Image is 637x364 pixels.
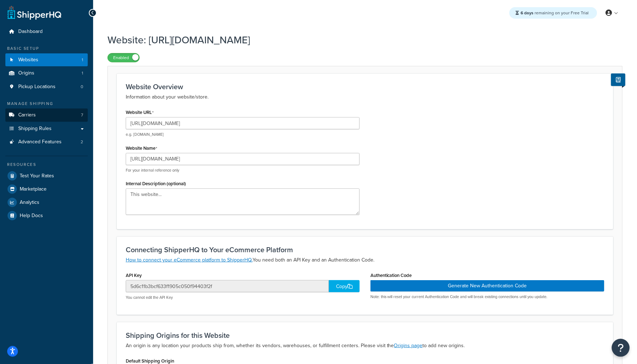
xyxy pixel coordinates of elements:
span: Advanced Features [18,139,62,145]
button: Generate New Authentication Code [370,280,604,292]
span: Dashboard [18,29,43,35]
p: You cannot edit the API Key [126,295,360,300]
span: 0 [81,84,83,90]
a: Carriers7 [5,109,88,122]
label: Enabled [108,53,139,62]
span: 1 [82,70,83,76]
label: Website Name [126,145,157,151]
label: Website URL [126,110,154,115]
li: Origins [5,67,88,80]
span: Help Docs [20,213,43,219]
div: Resources [5,162,88,168]
a: Marketplace [5,183,88,196]
span: 1 [82,57,83,63]
li: Websites [5,53,88,67]
p: For your internal reference only [126,168,360,173]
span: remaining on your Free Trial [521,10,589,16]
div: Manage Shipping [5,101,88,107]
a: Analytics [5,196,88,209]
span: Websites [18,57,38,63]
span: Pickup Locations [18,84,56,90]
li: Carriers [5,109,88,122]
span: 7 [81,112,83,118]
a: Advanced Features2 [5,135,88,149]
span: Shipping Rules [18,126,52,132]
h3: Connecting ShipperHQ to Your eCommerce Platform [126,246,604,254]
p: You need both an API Key and an Authentication Code. [126,256,604,264]
li: Advanced Features [5,135,88,149]
label: API Key [126,273,142,278]
span: Marketplace [20,186,47,192]
h3: Shipping Origins for this Website [126,331,604,339]
li: Pickup Locations [5,80,88,94]
span: Origins [18,70,34,76]
a: Origins1 [5,67,88,80]
p: Information about your website/store. [126,93,604,101]
p: An origin is any location your products ship from, whether its vendors, warehouses, or fulfillmen... [126,341,604,350]
span: 2 [81,139,83,145]
div: Basic Setup [5,45,88,52]
label: Internal Description (optional) [126,181,186,186]
span: Carriers [18,112,36,118]
span: Analytics [20,200,39,206]
a: Websites1 [5,53,88,67]
strong: 6 days [521,10,534,16]
a: How to connect your eCommerce platform to ShipperHQ. [126,256,253,264]
p: Note: this will reset your current Authentication Code and will break existing connections until ... [370,294,604,300]
div: Copy [329,280,360,292]
label: Authentication Code [370,273,412,278]
label: Default Shipping Origin [126,358,174,364]
a: Origins page [394,342,423,349]
span: Test Your Rates [20,173,54,179]
h3: Website Overview [126,83,604,91]
h1: Website: [URL][DOMAIN_NAME] [107,33,614,47]
a: Pickup Locations0 [5,80,88,94]
a: Shipping Rules [5,122,88,135]
a: Dashboard [5,25,88,38]
button: Show Help Docs [611,73,626,86]
button: Open Resource Center [612,339,630,357]
p: e.g. [DOMAIN_NAME] [126,132,360,137]
a: Test Your Rates [5,169,88,182]
textarea: This website... [126,188,360,215]
a: Help Docs [5,209,88,222]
